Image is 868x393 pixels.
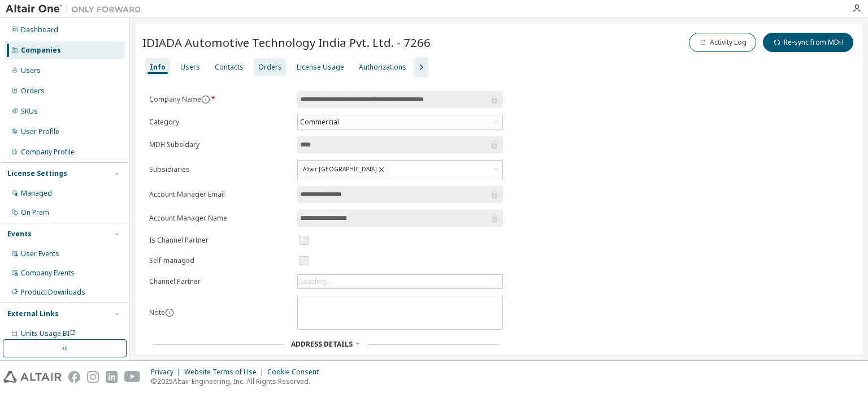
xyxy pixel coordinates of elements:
[298,161,502,179] div: Altair [GEOGRAPHIC_DATA]
[21,269,75,278] div: Company Events
[215,63,244,72] div: Contacts
[149,165,290,174] label: Subsidiaries
[124,371,141,383] img: youtube.svg
[106,371,118,383] img: linkedin.svg
[149,140,290,149] label: MDH Subsidary
[21,208,49,217] div: On Prem
[21,288,85,297] div: Product Downloads
[258,63,282,72] div: Orders
[3,371,62,383] img: altair_logo.svg
[21,329,76,338] span: Units Usage BI
[151,368,184,377] div: Privacy
[298,115,502,129] div: Commercial
[291,339,353,349] span: Address Details
[297,63,344,72] div: License Usage
[300,163,389,176] div: Altair [GEOGRAPHIC_DATA]
[7,169,67,178] div: License Settings
[142,34,431,50] span: IDIADA Automotive Technology India Pvt. Ltd. - 7266
[298,275,502,288] div: Loading...
[21,87,45,96] div: Orders
[149,118,290,127] label: Category
[151,377,325,386] p: © 2025 Altair Engineering, Inc. All Rights Reserved.
[21,189,52,198] div: Managed
[763,33,853,52] button: Re-sync from MDH
[21,148,75,157] div: Company Profile
[21,107,38,116] div: SKUs
[149,214,290,223] label: Account Manager Name
[149,190,290,199] label: Account Manager Email
[184,368,267,377] div: Website Terms of Use
[201,95,210,104] button: information
[149,308,165,317] label: Note
[298,116,341,128] div: Commercial
[150,63,166,72] div: Info
[300,277,332,286] div: Loading...
[21,46,61,55] div: Companies
[87,371,99,383] img: instagram.svg
[68,371,80,383] img: facebook.svg
[267,368,325,377] div: Cookie Consent
[165,308,174,317] button: information
[7,230,32,239] div: Events
[149,95,290,104] label: Company Name
[689,33,756,52] button: Activity Log
[21,249,59,258] div: User Events
[7,309,59,318] div: External Links
[149,236,290,245] label: Is Channel Partner
[359,63,406,72] div: Authorizations
[149,256,290,265] label: Self-managed
[6,3,147,15] img: Altair One
[21,127,59,136] div: User Profile
[149,277,290,286] label: Channel Partner
[21,25,58,34] div: Dashboard
[180,63,200,72] div: Users
[21,66,41,75] div: Users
